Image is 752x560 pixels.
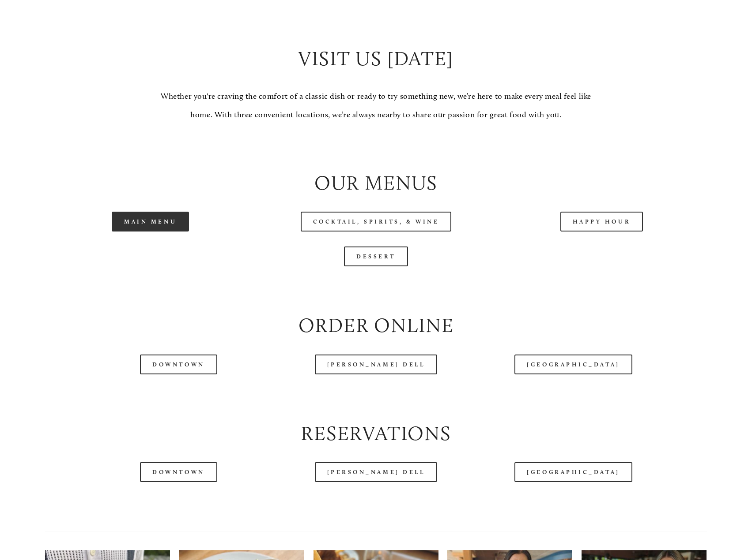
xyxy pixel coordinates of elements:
a: [PERSON_NAME] Dell [315,355,438,374]
p: Whether you're craving the comfort of a classic dish or ready to try something new, we’re here to... [158,87,594,124]
a: Downtown [140,462,217,482]
h2: Our Menus [45,169,707,197]
a: [GEOGRAPHIC_DATA] [514,462,632,482]
a: [PERSON_NAME] Dell [315,462,438,482]
h2: Order Online [45,311,707,339]
h2: Reservations [45,419,707,447]
a: Downtown [140,355,217,374]
a: [GEOGRAPHIC_DATA] [514,355,632,374]
a: Happy Hour [560,212,643,231]
a: Dessert [344,246,408,266]
a: Cocktail, Spirits, & Wine [301,212,452,231]
a: Main Menu [112,212,189,231]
